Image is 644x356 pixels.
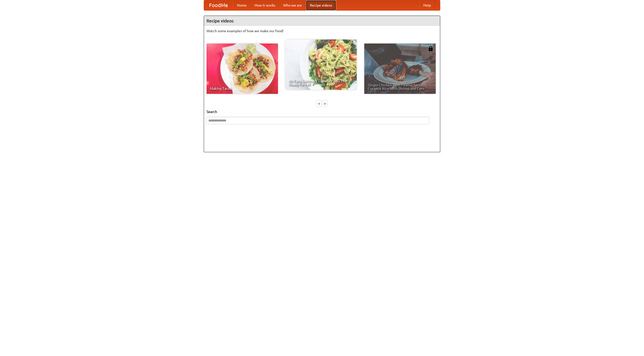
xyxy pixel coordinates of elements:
h4: Recipe videos [204,16,440,26]
a: Help [419,0,435,10]
a: An Easy, Summery Tomato Pasta That's Ready for Fall [285,39,357,90]
h5: Search [207,109,437,114]
a: How it works [251,0,279,10]
div: « [317,100,321,107]
span: Making Tacos [210,87,274,90]
span: An Easy, Summery Tomato Pasta That's Ready for Fall [289,79,353,86]
a: Who we are [279,0,306,10]
img: 483408.png [428,46,433,51]
a: Making Tacos [207,44,278,94]
a: Home [233,0,251,10]
div: » [323,100,327,107]
a: Recipe videos [306,0,336,10]
p: Watch some examples of how we make our food! [207,28,437,33]
a: FoodMe [204,0,233,10]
